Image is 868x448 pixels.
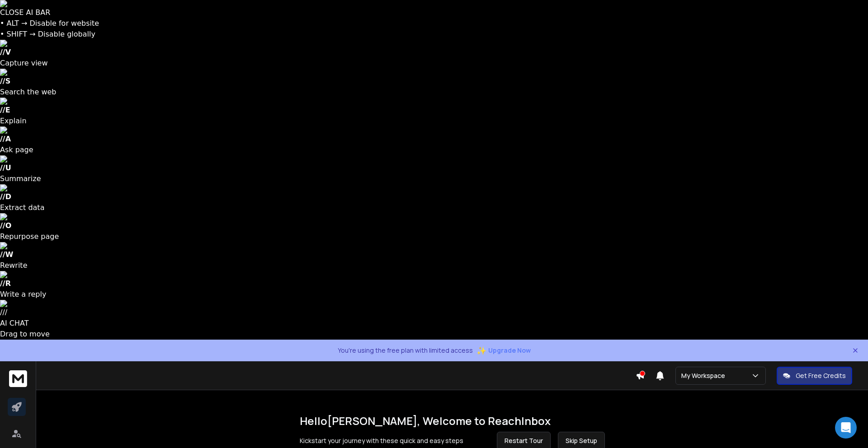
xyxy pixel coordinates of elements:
[338,346,473,355] p: You're using the free plan with limited access
[300,414,605,428] h1: Hello [PERSON_NAME] , Welcome to ReachInbox
[476,341,531,359] button: ✨Upgrade Now
[476,344,486,357] span: ✨
[835,417,857,439] div: Open Intercom Messenger
[796,371,846,380] p: Get Free Credits
[300,436,463,445] p: Kickstart your journey with these quick and easy steps
[681,371,729,380] p: My Workspace
[566,436,597,445] span: Skip Setup
[488,346,531,355] span: Upgrade Now
[777,367,852,385] button: Get Free Credits
[852,340,859,361] button: Close notification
